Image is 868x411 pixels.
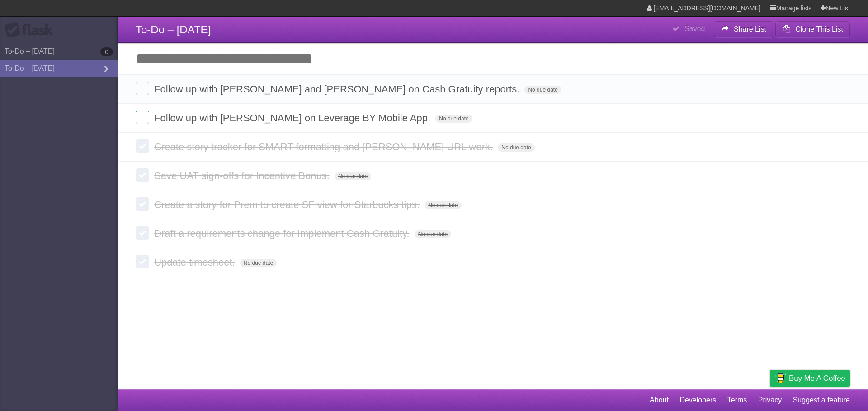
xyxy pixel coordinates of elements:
a: About [650,392,669,409]
img: Buy me a coffee [774,370,787,386]
b: Clone This List [795,25,843,33]
a: Terms [727,392,747,409]
span: Update timesheet. [154,257,237,268]
span: No due date [498,143,534,152]
label: Done [136,168,149,182]
a: Suggest a feature [793,392,850,409]
button: Clone This List [775,21,850,37]
span: No due date [435,115,472,123]
span: No due date [335,172,371,180]
span: Create a story for Prem to create SF view for Starbucks tips. [154,199,422,210]
span: Follow up with [PERSON_NAME] on Leverage BY Mobile App. [154,112,433,124]
b: 0 [100,47,113,56]
span: Follow up with [PERSON_NAME] and [PERSON_NAME] on Cash Gratuity reports. [154,83,522,95]
span: No due date [425,201,461,209]
span: No due date [240,259,277,267]
b: Share List [734,25,766,33]
span: Save UAT sign-offs for Incentive Bonus. [154,170,332,181]
a: Developers [679,392,716,409]
span: Create story tracker for SMART formatting and [PERSON_NAME] URL work. [154,141,495,152]
span: No due date [524,86,561,94]
label: Done [136,226,149,240]
b: Saved [684,25,705,32]
span: Draft a requirements change for Implement Cash Gratuity. [154,228,412,239]
label: Done [136,197,149,211]
span: To-Do – [DATE] [136,23,211,36]
a: Privacy [758,392,782,409]
a: Buy me a coffee [770,370,850,387]
label: Done [136,255,149,268]
span: No due date [415,230,451,238]
span: Buy me a coffee [789,370,845,386]
div: Flask [5,22,59,38]
button: Share List [714,21,774,37]
label: Done [136,139,149,153]
label: Done [136,82,149,95]
label: Done [136,111,149,124]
